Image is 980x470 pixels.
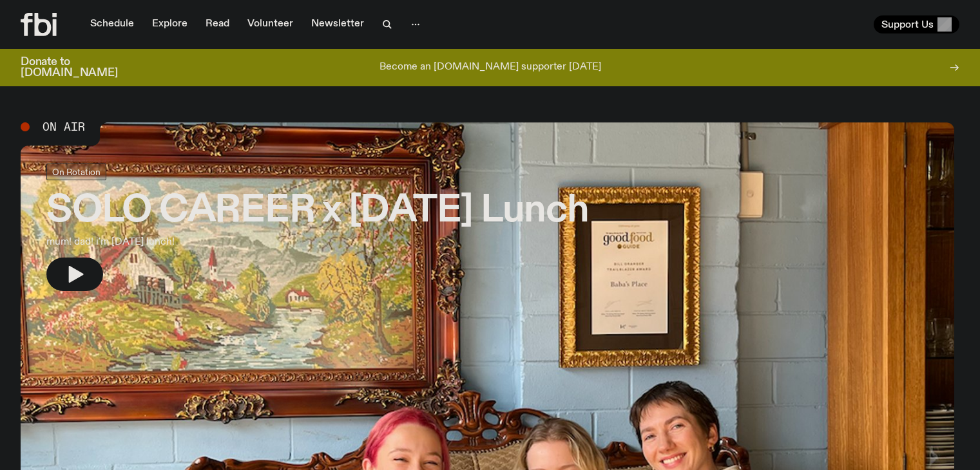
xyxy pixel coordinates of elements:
[43,121,85,133] span: On Air
[52,167,101,176] span: On Rotation
[144,15,195,33] a: Explore
[82,15,142,33] a: Schedule
[198,15,237,33] a: Read
[46,234,376,250] p: mum! dad! i'm [DATE] lunch!
[874,15,959,33] button: Support Us
[46,164,106,180] a: On Rotation
[46,193,589,229] h3: SOLO CAREER x [DATE] Lunch
[21,57,118,79] h3: Donate to [DOMAIN_NAME]
[881,19,934,30] span: Support Us
[46,164,589,291] a: SOLO CAREER x [DATE] Lunchmum! dad! i'm [DATE] lunch!
[303,15,372,33] a: Newsletter
[380,62,601,73] p: Become an [DOMAIN_NAME] supporter [DATE]
[240,15,301,33] a: Volunteer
